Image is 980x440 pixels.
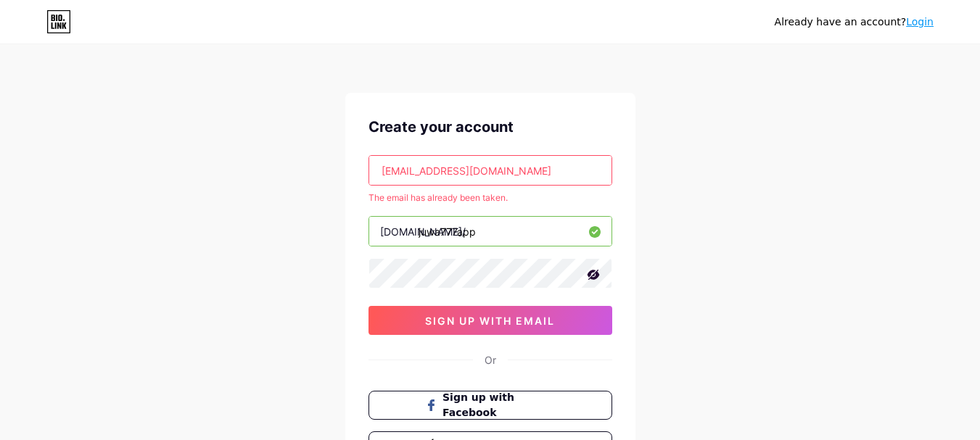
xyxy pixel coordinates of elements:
div: Or [485,352,496,368]
div: Already have an account? [775,14,934,30]
div: The email has already been taken. [368,191,612,204]
input: username [369,217,612,246]
span: sign up with email [425,315,555,327]
span: Sign up with Facebook [442,390,555,420]
div: Create your account [368,116,612,138]
div: [DOMAIN_NAME]/ [380,224,466,239]
button: sign up with email [368,306,612,335]
a: Login [906,16,934,28]
button: Sign up with Facebook [368,391,612,420]
input: Email [369,156,612,185]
